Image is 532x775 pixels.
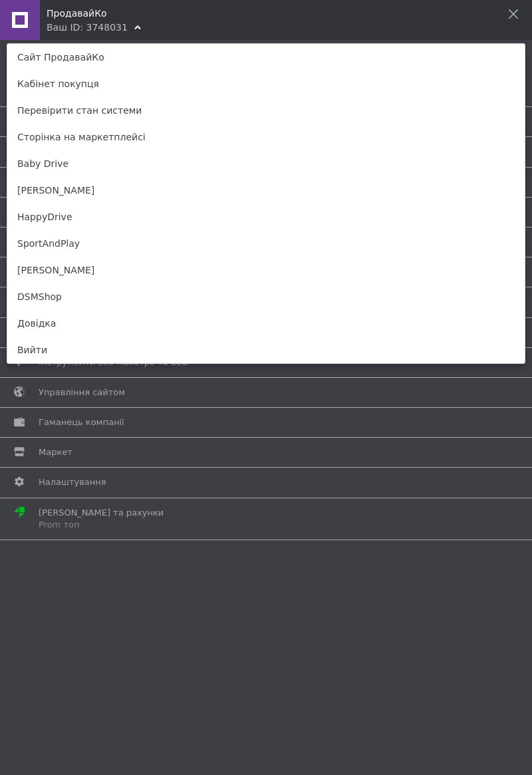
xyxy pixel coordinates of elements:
span: Налаштування [39,476,106,488]
a: DSMShop [7,283,525,310]
span: Маркет [39,446,72,458]
a: [PERSON_NAME] [7,257,525,283]
a: [PERSON_NAME] [7,177,525,204]
a: Сторінка на маркетплейсі [7,124,525,150]
div: Ваш ID: 3748031 [47,21,128,34]
a: Сайт ПродавайКо [7,44,525,71]
a: Довідка [7,310,525,337]
a: SportAndPlay [7,230,525,257]
a: Кабінет покупця [7,71,525,97]
div: Prom топ [39,519,164,531]
a: Вийти [7,337,525,363]
a: HappyDrive [7,204,525,230]
span: [PERSON_NAME] та рахунки [39,507,164,531]
span: Управління сайтом [39,387,125,398]
a: Baby Drive [7,150,525,177]
span: Гаманець компанії [39,416,124,428]
a: Перевірити стан системи [7,97,525,124]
